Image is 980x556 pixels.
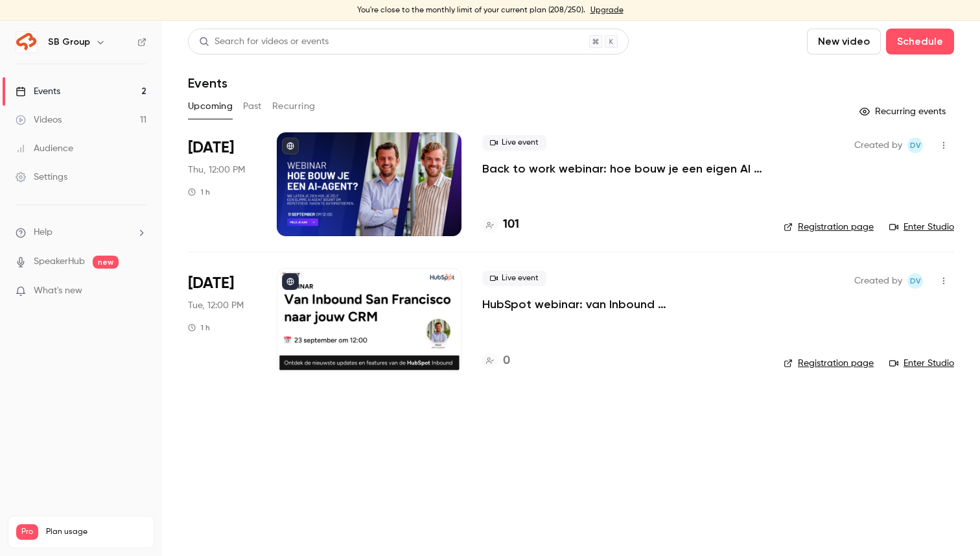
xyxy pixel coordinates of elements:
[784,357,874,370] a: Registration page
[807,29,881,54] button: New video
[907,138,923,153] span: Dante van der heijden
[910,138,921,153] span: Dv
[188,75,227,91] h1: Events
[46,527,146,537] span: Plan usage
[243,96,262,117] button: Past
[854,101,954,122] button: Recurring events
[188,96,233,117] button: Upcoming
[188,299,244,312] span: Tue, 12:00 PM
[784,221,874,234] a: Registration page
[854,138,902,153] span: Created by
[188,322,210,333] div: 1 h
[482,216,519,234] a: 101
[16,171,67,184] div: Settings
[16,524,38,540] span: Pro
[48,36,90,49] h6: SB Group
[482,135,546,151] span: Live event
[131,285,146,297] iframe: Noticeable Trigger
[910,273,921,289] span: Dv
[590,5,624,16] a: Upgrade
[34,226,52,239] span: Help
[482,296,763,312] a: HubSpot webinar: van Inbound [GEOGRAPHIC_DATA][PERSON_NAME] jouw CRM
[93,256,119,269] span: new
[907,273,923,289] span: Dante van der heijden
[188,268,256,372] div: Sep 23 Tue, 12:00 PM (Europe/Amsterdam)
[34,284,82,298] span: What's new
[16,142,73,155] div: Audience
[854,273,902,289] span: Created by
[889,357,954,370] a: Enter Studio
[16,114,62,127] div: Videos
[188,163,245,176] span: Thu, 12:00 PM
[188,132,256,236] div: Sep 11 Thu, 12:00 PM (Europe/Amsterdam)
[503,352,510,370] h4: 0
[482,271,546,286] span: Live event
[503,216,519,234] h4: 101
[34,255,85,269] a: SpeakerHub
[16,32,37,53] img: SB Group
[272,96,316,117] button: Recurring
[188,187,210,197] div: 1 h
[199,35,329,49] div: Search for videos or events
[482,352,510,370] a: 0
[16,226,146,239] li: help-dropdown-opener
[889,221,954,234] a: Enter Studio
[188,273,234,294] span: [DATE]
[886,29,954,54] button: Schedule
[482,161,763,176] a: Back to work webinar: hoe bouw je een eigen AI agent?
[16,85,60,98] div: Events
[188,138,234,158] span: [DATE]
